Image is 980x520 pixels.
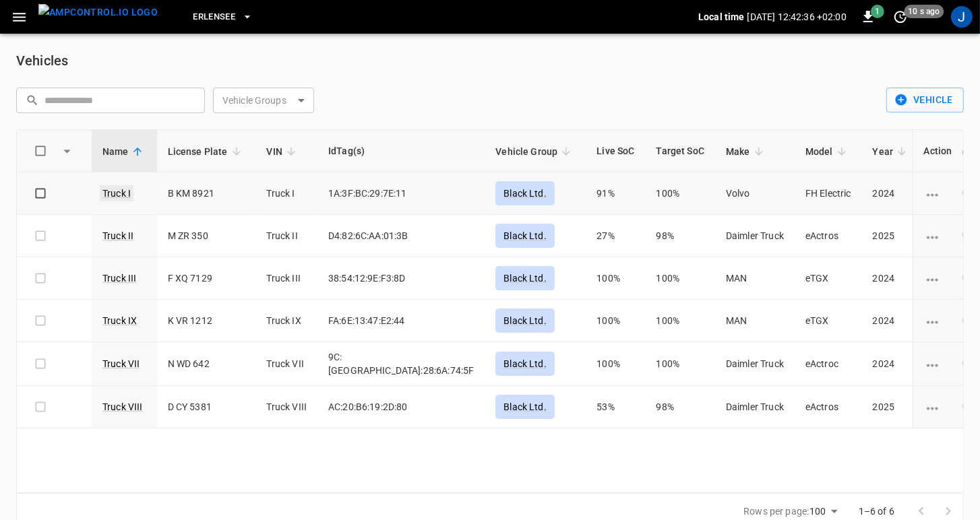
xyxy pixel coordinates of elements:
[187,4,258,30] button: Erlensee
[886,88,964,112] button: Vehicle
[873,143,911,160] span: Year
[862,172,922,215] td: 2024
[646,172,716,215] td: 100%
[795,172,862,215] td: FH Electric
[157,257,256,300] td: F XQ 7129
[862,342,922,386] td: 2024
[328,230,408,241] span: D4:82:6C:AA:01:3B
[328,315,405,326] span: FA:6E:13:47:E2:44
[256,386,318,428] td: Truck VIII
[924,314,952,327] div: vehicle options
[715,342,795,386] td: Daimler Truck
[495,395,555,419] div: Black Ltd.
[102,401,143,412] a: Truck VIII
[795,386,862,428] td: eActros
[157,386,256,428] td: D CY 5381
[646,342,716,386] td: 100%
[924,187,952,200] div: vehicle options
[102,230,133,241] a: Truck II
[157,172,256,215] td: B KM 8921
[256,172,318,215] td: Truck I
[157,342,256,386] td: N WD 642
[905,5,944,18] span: 10 s ago
[102,358,140,369] a: Truck VII
[795,300,862,342] td: eTGX
[743,505,809,518] p: Rows per page:
[913,130,963,172] th: Action
[890,6,911,28] button: set refresh interval
[795,257,862,300] td: eTGX
[586,130,645,172] th: Live SoC
[862,215,922,257] td: 2025
[256,215,318,257] td: Truck II
[16,50,68,71] h6: Vehicles
[715,257,795,300] td: MAN
[646,257,716,300] td: 100%
[586,342,645,386] td: 100%
[495,352,555,376] div: Black Ltd.
[924,357,952,370] div: vehicle options
[924,229,952,242] div: vehicle options
[795,215,862,257] td: eActros
[586,386,645,428] td: 53%
[646,130,716,172] th: Target SoC
[193,9,235,25] span: Erlensee
[805,143,851,160] span: Model
[256,342,318,386] td: Truck VII
[586,257,645,300] td: 100%
[495,181,555,205] div: Black Ltd.
[715,215,795,257] td: Daimler Truck
[859,505,894,518] p: 1–6 of 6
[795,342,862,386] td: eActroc
[157,300,256,342] td: K VR 1212
[495,308,555,333] div: Black Ltd.
[495,224,555,248] div: Black Ltd.
[586,300,645,342] td: 100%
[102,143,146,160] span: Name
[157,215,256,257] td: M ZR 350
[495,143,575,160] span: Vehicle Group
[102,273,136,284] a: Truck III
[256,257,318,300] td: Truck III
[328,273,406,284] span: 38:54:12:9E:F3:8D
[862,386,922,428] td: 2025
[646,386,716,428] td: 98%
[646,300,716,342] td: 100%
[862,300,922,342] td: 2024
[267,143,300,160] span: VIN
[747,10,847,24] p: [DATE] 12:42:36 +02:00
[862,257,922,300] td: 2024
[924,271,952,285] div: vehicle options
[328,188,407,199] span: 1A:3F:BC:29:7E:11
[924,400,952,414] div: vehicle options
[715,172,795,215] td: Volvo
[168,143,245,160] span: License Plate
[586,172,645,215] td: 91%
[715,300,795,342] td: MAN
[256,300,318,342] td: Truck IX
[726,143,768,160] span: Make
[328,401,408,412] span: AC:20:B6:19:2D:80
[38,4,158,21] img: ampcontrol.io logo
[317,130,485,172] th: IdTag(s)
[586,215,645,257] td: 27%
[951,6,973,28] div: profile-icon
[871,5,884,18] span: 1
[100,185,133,201] a: Truck I
[715,386,795,428] td: Daimler Truck
[646,215,716,257] td: 98%
[102,315,137,326] a: Truck IX
[495,266,555,290] div: Black Ltd.
[328,352,474,376] span: 9C:[GEOGRAPHIC_DATA]:28:6A:74:5F
[698,10,745,24] p: Local time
